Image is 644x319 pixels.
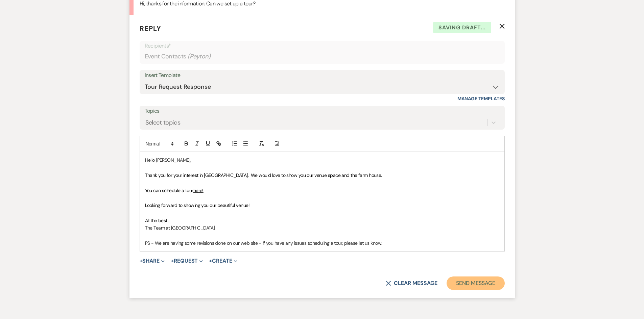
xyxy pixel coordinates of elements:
[457,96,505,102] a: Manage Templates
[193,187,204,193] a: here!
[188,52,211,61] span: ( Peyton )
[145,172,382,178] span: Thank you for your interest in [GEOGRAPHIC_DATA]. We would love to show you our venue space and t...
[209,258,212,264] span: +
[145,156,499,164] p: Hello [PERSON_NAME],
[145,202,249,208] span: Looking forward to showing you our beautiful venue!
[171,258,174,264] span: +
[145,50,500,63] div: Event Contacts
[145,71,500,80] div: Insert Template
[145,187,193,193] span: You can schedule a tour
[140,258,143,264] span: +
[171,258,203,264] button: Request
[145,239,499,247] p: PS - We are having some revisions done on our web site - if you have any issues scheduling a tour...
[433,22,491,33] span: Saving draft...
[140,258,165,264] button: Share
[145,217,169,223] span: All the best,
[145,106,500,116] label: Topics
[145,118,181,127] div: Select topics
[145,42,500,50] p: Recipients*
[140,24,161,33] span: Reply
[209,258,237,264] button: Create
[145,224,499,232] p: The Team at [GEOGRAPHIC_DATA]
[386,281,437,286] button: Clear message
[447,276,504,290] button: Send Message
